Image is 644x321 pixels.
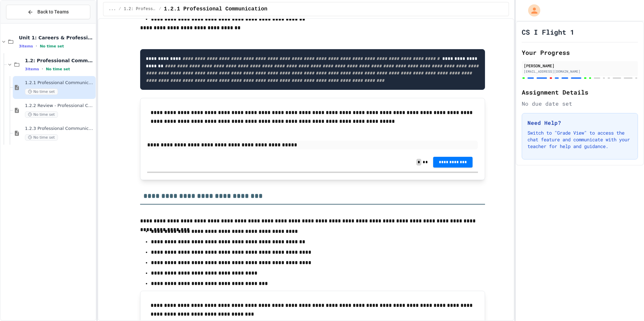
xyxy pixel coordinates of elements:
span: 3 items [25,67,39,71]
span: 3 items [19,44,33,48]
span: • [42,66,43,72]
span: No time set [46,67,70,71]
button: Back to Teams [6,5,90,19]
span: No time set [25,134,58,141]
span: 1.2: Professional Communication [124,6,156,12]
div: [EMAIL_ADDRESS][DOMAIN_NAME] [524,69,636,74]
span: 1.2.1 Professional Communication [25,80,94,86]
span: • [36,43,37,49]
div: My Account [521,3,542,18]
span: 1.2.3 Professional Communication Challenge [25,126,94,132]
div: No due date set [522,100,638,108]
span: 1.2.2 Review - Professional Communication [25,103,94,109]
div: [PERSON_NAME] [524,63,636,69]
span: Back to Teams [37,8,69,15]
h2: Assignment Details [522,87,638,97]
span: / [159,6,161,12]
span: No time set [25,88,58,95]
span: No time set [40,44,64,48]
p: Switch to "Grade View" to access the chat feature and communicate with your teacher for help and ... [527,130,632,150]
span: / [119,6,121,12]
span: 1.2.1 Professional Communication [164,5,267,13]
span: ... [109,6,116,12]
span: 1.2: Professional Communication [25,58,94,64]
h3: Need Help? [527,119,632,127]
h2: Your Progress [522,48,638,57]
span: No time set [25,111,58,118]
h1: CS I Flight 1 [522,27,574,37]
span: Unit 1: Careers & Professionalism [19,35,94,41]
